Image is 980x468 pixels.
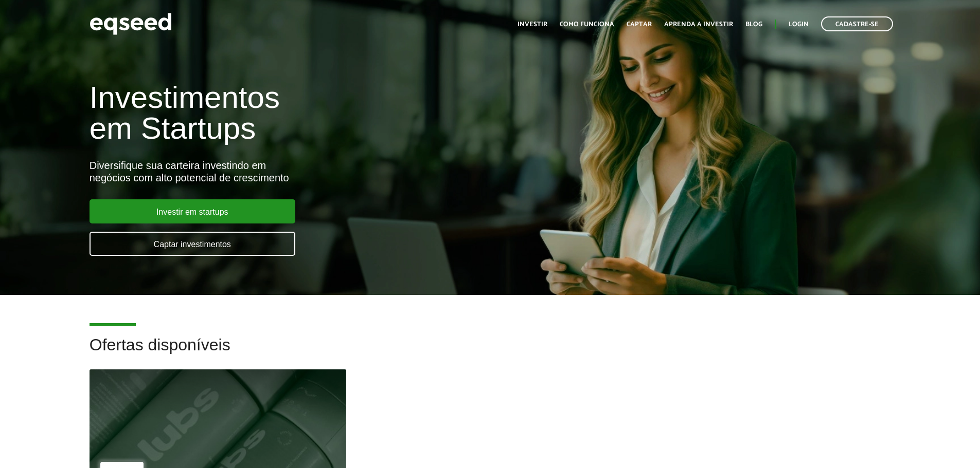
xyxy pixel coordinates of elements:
[745,21,762,28] a: Blog
[90,159,564,184] div: Diversifique sua carteira investindo em negócios com alto potencial de crescimento
[90,10,172,38] img: EqSeed
[518,21,547,28] a: Investir
[560,21,614,28] a: Como funciona
[90,232,295,256] a: Captar investimentos
[90,199,295,223] a: Investir em startups
[627,21,652,28] a: Captar
[90,82,564,144] h1: Investimentos em Startups
[821,16,893,31] a: Cadastre-se
[664,21,733,28] a: Aprenda a investir
[90,336,891,369] h2: Ofertas disponíveis
[789,21,809,28] a: Login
